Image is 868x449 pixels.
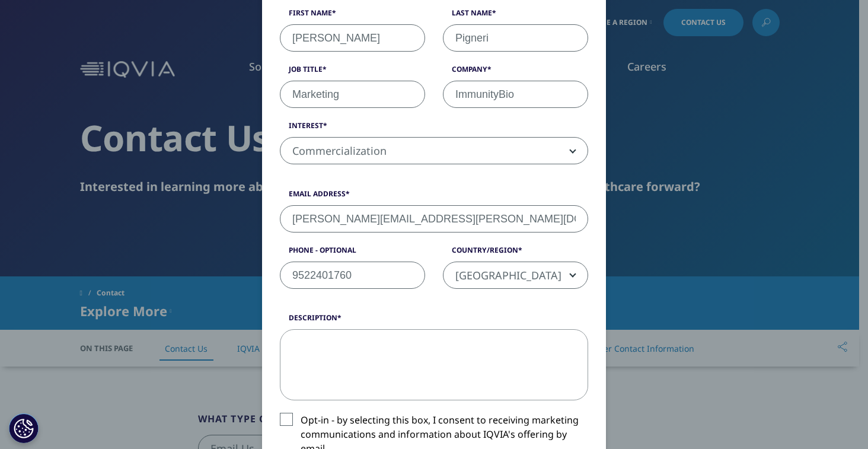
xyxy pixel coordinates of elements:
span: Commercialization [280,138,588,165]
label: Last Name [443,8,588,24]
label: Job Title [280,64,425,81]
label: Description [280,313,588,329]
span: Commercialization [280,137,588,164]
label: Interest [280,120,588,137]
label: Country/Region [443,245,588,262]
label: Company [443,64,588,81]
label: Email Address [280,189,588,205]
button: Cookies Settings [9,413,39,443]
span: United States [443,262,588,289]
span: United States [443,262,588,289]
label: Phone - Optional [280,245,425,262]
label: First Name [280,8,425,24]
